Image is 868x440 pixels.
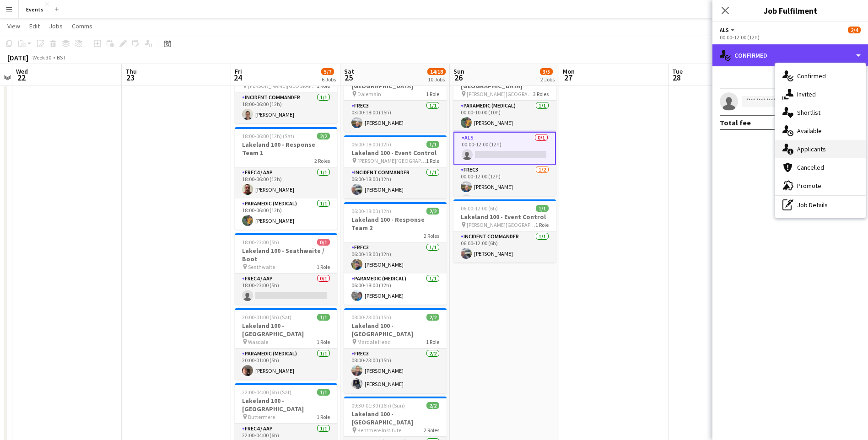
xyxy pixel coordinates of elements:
[343,72,354,83] span: 25
[428,76,445,83] div: 10 Jobs
[344,349,447,393] app-card-role: FREC32/208:00-23:00 (15h)[PERSON_NAME][PERSON_NAME]
[672,67,683,75] span: Tue
[426,208,439,215] span: 2/2
[321,68,334,75] span: 5/7
[248,263,275,270] span: Seathwaite
[235,308,337,380] app-job-card: 20:00-01:00 (5h) (Sat)1/1Lakeland 100 - [GEOGRAPHIC_DATA] Wasdale1 RoleParamedic (Medical)1/120:0...
[671,72,683,83] span: 28
[317,239,330,246] span: 0/1
[235,322,337,338] h3: Lakeland 100 - [GEOGRAPHIC_DATA]
[426,314,439,321] span: 2/2
[533,91,549,97] span: 3 Roles
[344,322,447,338] h3: Lakeland 100 - [GEOGRAPHIC_DATA]
[235,247,337,263] h3: Lakeland 100 - Seathwaite / Boot
[797,127,822,135] span: Available
[426,141,439,148] span: 1/1
[49,22,63,30] span: Jobs
[344,149,447,157] h3: Lakeland 100 - Event Control
[351,314,391,321] span: 08:00-23:00 (15h)
[317,314,330,321] span: 1/1
[453,132,556,165] app-card-role: ALS0/100:00-12:00 (12h)
[540,76,555,83] div: 2 Jobs
[427,68,446,75] span: 14/18
[16,67,28,75] span: Wed
[15,72,28,83] span: 22
[536,205,549,212] span: 1/1
[720,34,861,41] div: 00:00-12:00 (12h)
[344,242,447,274] app-card-role: FREC31/106:00-18:00 (12h)[PERSON_NAME]
[344,410,447,426] h3: Lakeland 100 - [GEOGRAPHIC_DATA]
[235,233,337,305] app-job-card: 18:00-23:00 (5h)0/1Lakeland 100 - Seathwaite / Boot Seathwaite1 RoleFREC4 / AAP0/118:00-23:00 (5h)
[235,140,337,157] h3: Lakeland 100 - Response Team 1
[68,20,96,32] a: Comms
[426,91,439,97] span: 1 Role
[26,20,43,32] a: Edit
[344,202,447,305] div: 06:00-18:00 (12h)2/2Lakeland 100 - Response Team 22 RolesFREC31/106:00-18:00 (12h)[PERSON_NAME]Pa...
[461,205,498,212] span: 06:00-12:00 (6h)
[453,199,556,263] div: 06:00-12:00 (6h)1/1Lakeland 100 - Event Control [PERSON_NAME][GEOGRAPHIC_DATA], [GEOGRAPHIC_DATA]...
[344,60,447,132] app-job-card: 03:00-18:00 (15h)1/1Lakeland 100 - [GEOGRAPHIC_DATA] Dalemain1 RoleFREC31/103:00-18:00 (15h)[PERS...
[563,67,575,75] span: Mon
[19,0,51,18] button: Events
[314,157,330,164] span: 2 Roles
[4,20,24,32] a: View
[467,91,533,97] span: [PERSON_NAME][GEOGRAPHIC_DATA], [GEOGRAPHIC_DATA]
[452,72,464,83] span: 26
[797,90,816,98] span: Invited
[535,221,549,228] span: 1 Role
[453,101,556,132] app-card-role: Paramedic (Medical)1/100:00-10:00 (10h)[PERSON_NAME]
[540,68,553,75] span: 3/5
[426,157,439,164] span: 1 Role
[242,239,279,246] span: 18:00-23:00 (5h)
[426,402,439,409] span: 2/2
[235,397,337,413] h3: Lakeland 100 - [GEOGRAPHIC_DATA]
[453,213,556,221] h3: Lakeland 100 - Event Control
[424,427,439,434] span: 2 Roles
[720,27,729,33] span: ALS
[344,67,354,75] span: Sat
[322,76,336,83] div: 6 Jobs
[317,413,330,420] span: 1 Role
[467,221,535,228] span: [PERSON_NAME][GEOGRAPHIC_DATA], [GEOGRAPHIC_DATA]
[351,402,405,409] span: 09:30-01:30 (16h) (Sun)
[242,389,291,396] span: 22:00-04:00 (6h) (Sat)
[72,22,92,30] span: Comms
[848,27,861,33] span: 2/4
[344,135,447,199] app-job-card: 06:00-18:00 (12h)1/1Lakeland 100 - Event Control [PERSON_NAME][GEOGRAPHIC_DATA], [GEOGRAPHIC_DATA...
[317,338,330,345] span: 1 Role
[30,54,53,61] span: Week 30
[357,91,381,97] span: Dalemain
[124,72,137,83] span: 23
[242,133,294,140] span: 18:00-06:00 (12h) (Sat)
[344,215,447,232] h3: Lakeland 100 - Response Team 2
[125,67,137,75] span: Thu
[344,274,447,305] app-card-role: Paramedic (Medical)1/106:00-18:00 (12h)[PERSON_NAME]
[235,127,337,230] app-job-card: 18:00-06:00 (12h) (Sat)2/2Lakeland 100 - Response Team 12 RolesFREC4 / AAP1/118:00-06:00 (12h)[PE...
[712,5,868,16] h3: Job Fulfilment
[29,22,40,30] span: Edit
[7,53,28,62] div: [DATE]
[57,54,66,61] div: BST
[344,308,447,393] app-job-card: 08:00-23:00 (15h)2/2Lakeland 100 - [GEOGRAPHIC_DATA] Mardale Head1 RoleFREC32/208:00-23:00 (15h)[...
[797,72,826,80] span: Confirmed
[453,67,464,75] span: Sun
[357,338,391,345] span: Mardale Head
[797,182,821,190] span: Promote
[242,314,291,321] span: 20:00-01:00 (5h) (Sat)
[797,163,824,172] span: Cancelled
[235,67,242,75] span: Fri
[424,232,439,239] span: 2 Roles
[351,141,391,148] span: 06:00-18:00 (12h)
[357,427,401,434] span: Kentmere Institute
[45,20,66,32] a: Jobs
[317,133,330,140] span: 2/2
[7,22,20,30] span: View
[720,27,736,33] button: ALS
[453,60,556,196] app-job-card: 00:00-12:00 (12h)2/4Lakeland 100 - [GEOGRAPHIC_DATA] [PERSON_NAME][GEOGRAPHIC_DATA], [GEOGRAPHIC_...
